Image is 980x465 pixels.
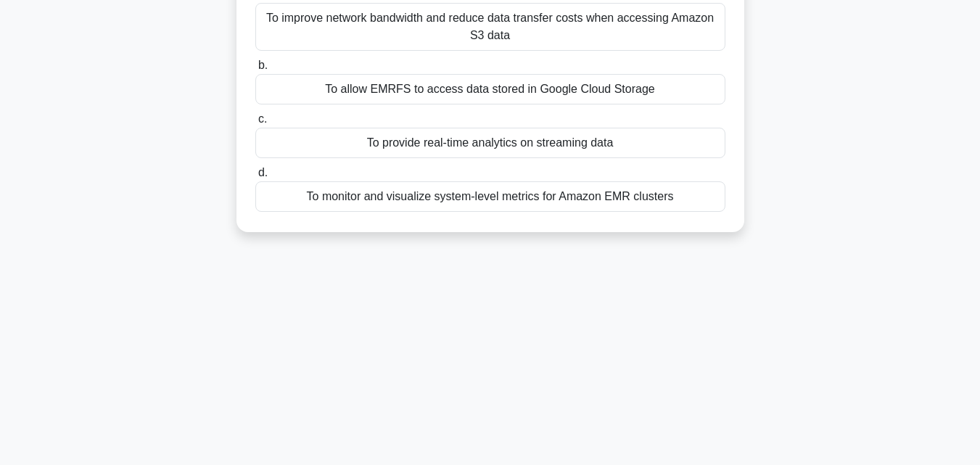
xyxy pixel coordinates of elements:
div: To monitor and visualize system-level metrics for Amazon EMR clusters [255,181,725,212]
div: To provide real-time analytics on streaming data [255,128,725,158]
div: To allow EMRFS to access data stored in Google Cloud Storage [255,74,725,104]
span: b. [258,59,268,71]
div: To improve network bandwidth and reduce data transfer costs when accessing Amazon S3 data [255,3,725,51]
span: d. [258,166,268,178]
span: c. [258,112,267,125]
